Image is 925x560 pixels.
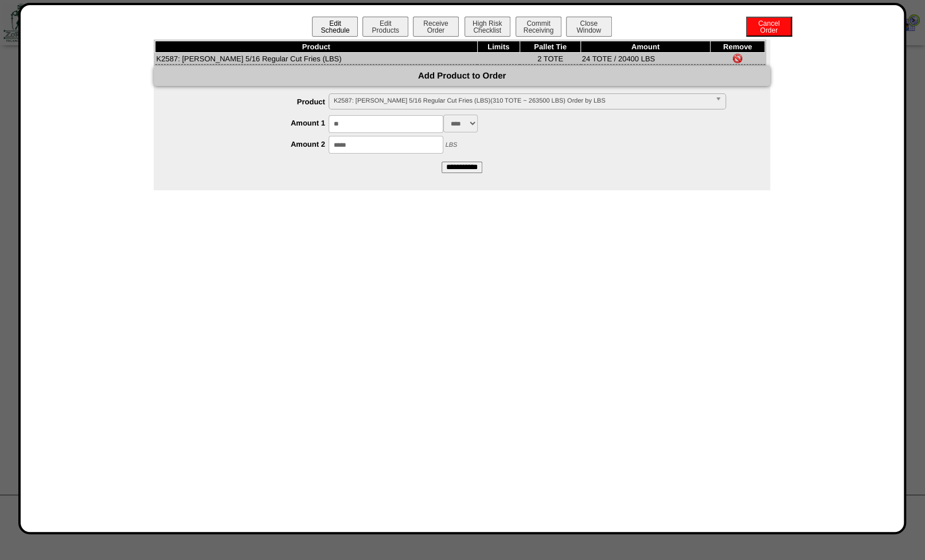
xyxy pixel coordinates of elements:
[177,119,329,127] label: Amount 1
[362,17,408,37] button: EditProducts
[312,17,358,37] button: EditSchedule
[477,41,520,53] th: Limits
[516,17,561,37] button: CommitReceiving
[463,26,513,34] a: High RiskChecklist
[334,94,711,108] span: K2587: [PERSON_NAME] 5/16 Regular Cut Fries (LBS)(310 TOTE ~ 263500 LBS) Order by LBS
[177,140,329,148] label: Amount 2
[565,26,613,34] a: CloseWindow
[537,54,563,63] span: 2 TOTE
[566,17,612,37] button: CloseWindow
[582,54,655,63] span: 24 TOTE / 20400 LBS
[413,17,459,37] button: ReceiveOrder
[155,53,478,65] td: K2587: [PERSON_NAME] 5/16 Regular Cut Fries (LBS)
[733,54,742,63] img: Remove Item
[465,17,510,37] button: High RiskChecklist
[581,41,711,53] th: Amount
[520,41,580,53] th: Pallet Tie
[710,41,764,53] th: Remove
[746,17,792,37] button: CancelOrder
[155,41,478,53] th: Product
[445,142,457,148] span: LBS
[154,66,770,86] div: Add Product to Order
[177,97,329,106] label: Product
